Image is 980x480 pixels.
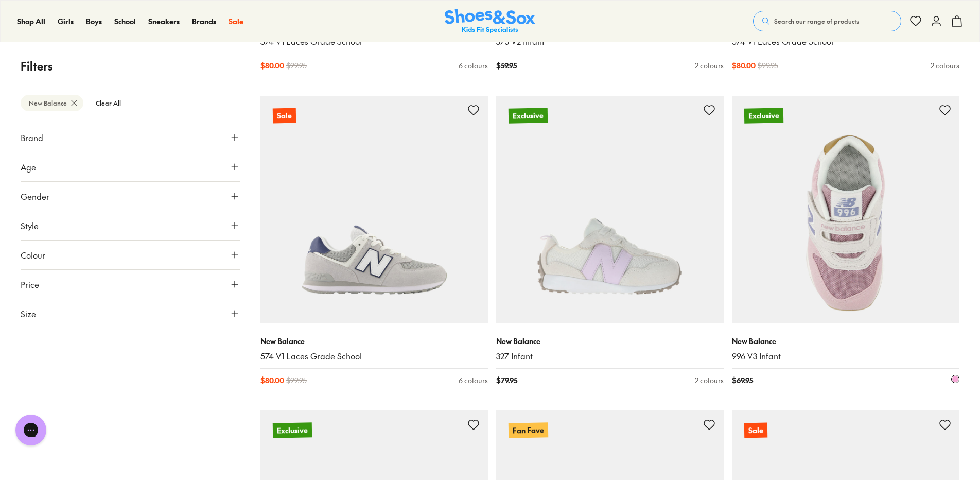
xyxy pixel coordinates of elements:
a: Sale [260,96,488,323]
span: $ 99.95 [758,60,778,71]
span: Brands [192,16,216,26]
p: Filters [21,58,240,75]
span: Boys [86,16,102,26]
a: Exclusive [732,96,959,323]
span: Colour [21,249,45,261]
span: Search our range of products [774,16,859,26]
span: Girls [58,16,74,26]
button: Size [21,299,240,328]
iframe: Gorgias live chat messenger [10,411,51,449]
a: Shop All [17,16,45,27]
button: Price [21,270,240,299]
span: $ 99.95 [286,375,307,386]
div: 2 colours [931,60,959,71]
p: New Balance [496,336,724,347]
a: Exclusive [496,96,724,323]
span: $ 99.95 [286,60,307,71]
a: 327 Infant [496,351,724,362]
btn: New Balance [21,95,83,111]
div: 6 colours [459,60,488,71]
a: 574 V1 Laces Grade School [260,351,488,362]
a: Sneakers [148,16,180,27]
button: Brand [21,123,240,152]
button: Colour [21,241,240,269]
span: School [114,16,136,26]
div: 2 colours [695,60,724,71]
p: New Balance [260,336,488,347]
a: Girls [58,16,74,27]
p: New Balance [732,336,959,347]
a: Shoes & Sox [445,9,535,34]
a: School [114,16,136,27]
btn: Clear All [87,94,129,112]
button: Search our range of products [753,11,901,31]
button: Age [21,152,240,181]
span: $ 79.95 [496,375,517,386]
span: $ 80.00 [260,60,284,71]
span: $ 59.95 [496,60,517,71]
span: $ 69.95 [732,375,753,386]
span: Age [21,161,36,173]
span: $ 80.00 [260,375,284,386]
span: $ 80.00 [732,60,756,71]
a: Boys [86,16,102,27]
p: Exclusive [509,108,548,124]
a: 996 V3 Infant [732,351,959,362]
span: Shop All [17,16,45,26]
p: Fan Fave [509,423,548,438]
button: Style [21,211,240,240]
p: Sale [273,108,296,124]
span: Size [21,307,36,320]
span: Brand [21,131,43,144]
span: Gender [21,190,49,202]
span: Sneakers [148,16,180,26]
div: 6 colours [459,375,488,386]
button: Gender [21,182,240,211]
span: Style [21,219,39,232]
p: Exclusive [273,423,312,438]
a: Sale [229,16,243,27]
span: Sale [229,16,243,26]
p: Exclusive [744,108,783,124]
div: 2 colours [695,375,724,386]
img: SNS_Logo_Responsive.svg [445,9,535,34]
span: Price [21,278,39,290]
p: Sale [744,423,767,438]
a: Brands [192,16,216,27]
